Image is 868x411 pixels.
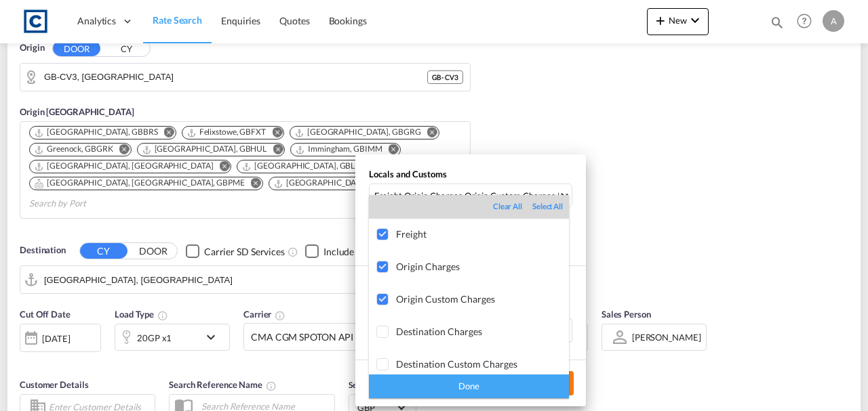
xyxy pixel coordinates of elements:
[369,374,569,398] div: Done
[396,293,569,305] div: Origin Custom Charges
[532,201,563,212] div: Select All
[396,261,569,272] div: Origin Charges
[396,326,569,337] div: Destination Charges
[396,358,569,370] div: Destination Custom Charges
[493,201,532,212] div: Clear All
[396,228,569,240] div: Freight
